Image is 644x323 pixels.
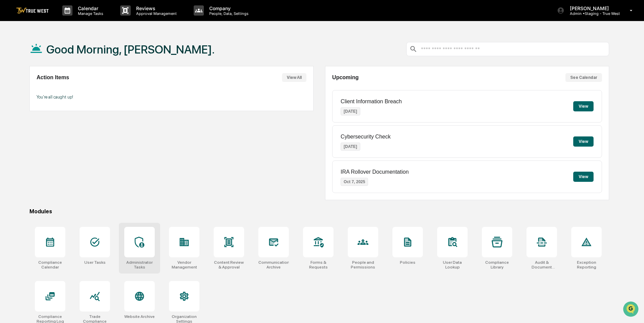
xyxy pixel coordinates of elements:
a: Powered byPylon [48,114,82,120]
p: Reviews [131,5,180,11]
a: 🗄️Attestations [46,83,87,95]
button: See Calendar [565,73,602,82]
button: View [573,172,594,182]
h2: Upcoming [332,74,359,81]
div: Start new chat [23,52,111,59]
div: Administrator Tasks [124,260,155,270]
div: Exception Reporting [571,260,602,270]
a: 🔎Data Lookup [4,95,45,108]
span: Data Lookup [14,98,43,105]
div: Policies [400,260,415,265]
p: Client Information Breach [341,99,402,105]
div: Communications Archive [258,260,289,270]
div: Audit & Document Logs [527,260,557,270]
p: How can we help? [7,14,123,25]
a: 🖐️Preclearance [4,83,46,95]
button: View [573,101,594,111]
h2: Action Items [37,74,69,81]
p: You're all caught up! [37,94,306,100]
p: Calendar [72,5,107,11]
div: People and Permissions [348,260,378,270]
p: [PERSON_NAME] [564,5,620,11]
iframe: Open customer support [622,301,641,319]
div: User Tasks [84,260,106,265]
span: Pylon [67,115,82,120]
div: 🖐️ [7,86,12,91]
p: Oct 7, 2025 [341,178,368,186]
p: IRA Rollover Documentation [341,169,409,175]
p: [DATE] [341,107,360,115]
div: Compliance Calendar [35,260,65,270]
div: 🗄️ [49,86,55,91]
p: [DATE] [341,143,360,151]
span: Attestations [56,85,84,92]
button: View [573,136,594,147]
span: Preclearance [14,85,44,92]
div: Vendor Management [169,260,199,270]
div: Content Review & Approval [214,260,244,270]
div: Modules [29,208,609,215]
p: Admin • Staging - True West [564,11,620,16]
img: 1746055101610-c473b297-6a78-478c-a979-82029cc54cd1 [7,52,19,64]
div: User Data Lookup [437,260,468,270]
p: Company [204,5,252,11]
p: Manage Tasks [72,11,107,16]
div: Forms & Requests [303,260,334,270]
div: Website Archive [124,314,155,319]
p: Approval Management [131,11,180,16]
p: People, Data, Settings [204,11,252,16]
p: Cybersecurity Check [341,134,391,140]
button: View All [282,73,306,82]
div: 🔎 [7,99,12,104]
button: Start new chat [115,54,123,62]
h1: Good Morning, [PERSON_NAME]. [46,43,215,56]
img: logo [16,7,49,14]
div: Compliance Library [482,260,512,270]
div: We're available if you need us! [23,59,86,64]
